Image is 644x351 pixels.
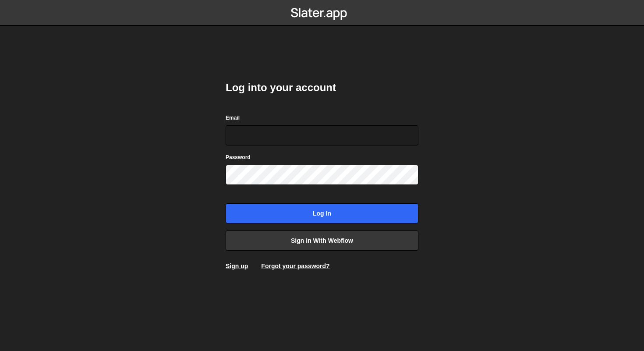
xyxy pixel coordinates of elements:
a: Sign up [226,262,248,269]
a: Forgot your password? [261,262,329,269]
label: Email [226,113,240,122]
h2: Log into your account [226,81,418,95]
input: Log in [226,203,418,223]
label: Password [226,153,251,162]
a: Sign in with Webflow [226,230,418,251]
